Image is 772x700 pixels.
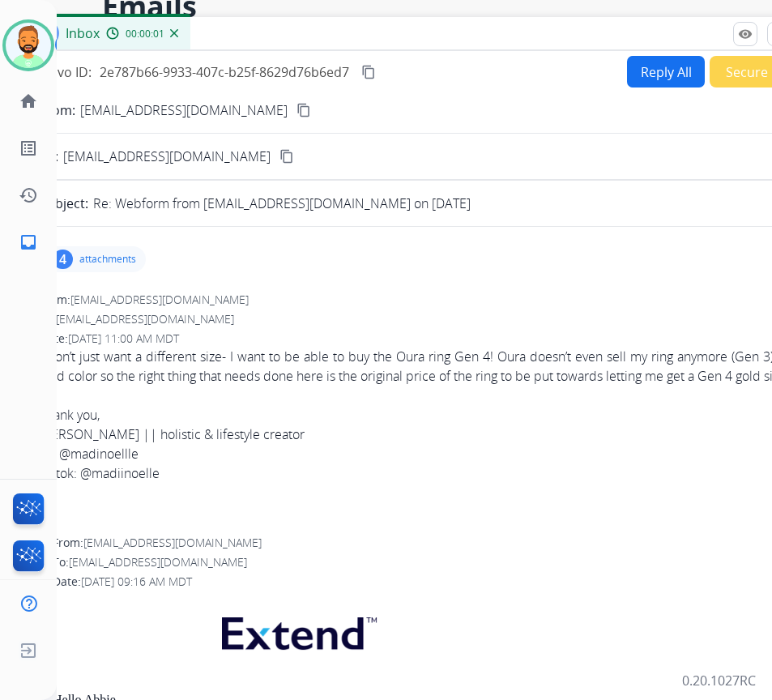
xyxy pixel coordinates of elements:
p: 0.20.1027RC [682,671,756,690]
p: attachments [79,253,136,266]
div: 4 [53,250,73,269]
p: Subject: [40,194,88,213]
p: Convo ID: [33,62,92,82]
img: avatar [6,23,51,68]
p: Re: Webform from [EMAIL_ADDRESS][DOMAIN_NAME] on [DATE] [93,194,471,213]
span: 2e787b66-9933-407c-b25f-8629d76b6ed7 [100,63,349,81]
img: extend.png [202,598,393,662]
mat-icon: content_copy [361,65,376,79]
span: [EMAIL_ADDRESS][DOMAIN_NAME] [70,292,249,307]
p: From: [40,100,75,120]
span: [DATE] 11:00 AM MDT [68,331,179,346]
mat-icon: list_alt [19,139,38,158]
mat-icon: content_copy [279,149,294,164]
span: [EMAIL_ADDRESS][DOMAIN_NAME] [56,311,234,327]
mat-icon: inbox [19,233,38,252]
span: [DATE] 09:16 AM MDT [81,574,192,589]
span: Inbox [66,24,100,42]
span: [EMAIL_ADDRESS][DOMAIN_NAME] [69,554,247,570]
mat-icon: history [19,186,38,205]
span: 00:00:01 [126,28,164,41]
mat-icon: home [19,92,38,111]
span: [EMAIL_ADDRESS][DOMAIN_NAME] [83,535,262,550]
span: [EMAIL_ADDRESS][DOMAIN_NAME] [63,147,271,166]
mat-icon: content_copy [296,103,311,117]
mat-icon: remove_red_eye [738,27,753,41]
p: [EMAIL_ADDRESS][DOMAIN_NAME] [80,100,288,120]
button: Reply All [627,56,705,87]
